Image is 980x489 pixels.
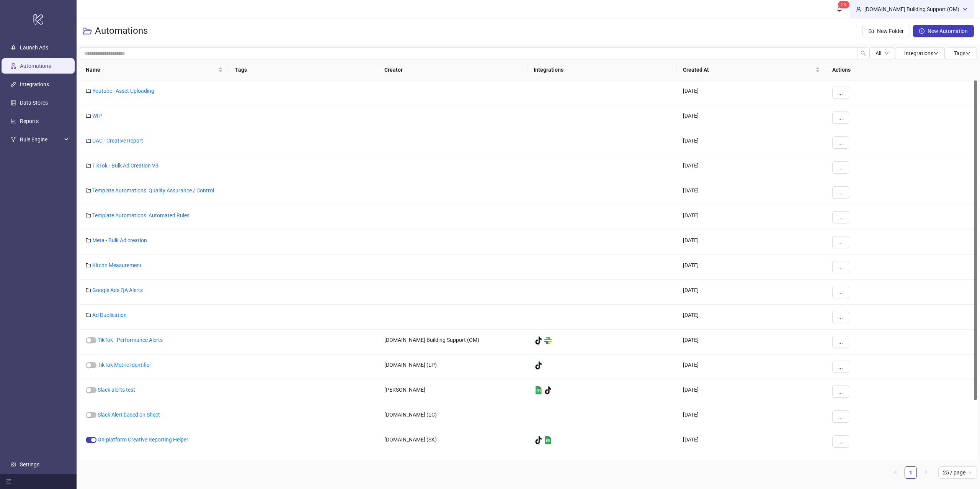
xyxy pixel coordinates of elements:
[92,162,158,169] a: TikTok - Bulk Ad Creation V3
[832,186,849,199] button: ...
[80,59,229,80] th: Name
[98,412,160,418] a: Slack Alert based on Sheet
[945,47,977,59] button: Tagsdown
[862,25,910,37] button: New Folder
[378,404,528,429] div: [DOMAIN_NAME] (LC)
[877,28,904,34] span: New Folder
[924,470,928,474] span: right
[92,113,102,119] a: WIP
[838,289,843,295] span: ...
[832,87,849,99] button: ...
[11,137,16,142] span: fork
[677,280,826,305] div: [DATE]
[965,51,971,56] span: down
[861,5,962,13] div: [DOMAIN_NAME] Building Support (OM)
[378,379,528,404] div: [PERSON_NAME]
[677,205,826,230] div: [DATE]
[677,80,826,105] div: [DATE]
[86,287,91,293] span: folder
[889,466,902,479] li: Previous Page
[20,461,39,468] a: Settings
[889,466,902,479] button: left
[931,23,968,31] span: Logout
[6,479,11,484] span: menu-fold
[20,44,48,51] a: Launch Ads
[20,132,62,147] span: Rule Engine
[838,438,843,445] span: ...
[677,180,826,205] div: [DATE]
[838,239,843,245] span: ...
[677,255,826,280] div: [DATE]
[893,470,898,474] span: left
[86,66,217,74] span: Name
[92,88,154,94] a: Youtube | Asset Uploading
[86,163,91,168] span: folder
[677,454,826,479] div: [DATE]
[20,63,51,69] a: Automations
[832,261,849,273] button: ...
[677,330,826,354] div: [DATE]
[683,66,814,74] span: Created At
[841,2,844,7] span: 2
[869,47,895,59] button: Alldown
[962,7,968,12] span: down
[838,214,843,220] span: ...
[838,414,843,420] span: ...
[378,429,528,454] div: [DOMAIN_NAME] (SK)
[904,50,939,56] span: Integrations
[677,305,826,330] div: [DATE]
[844,2,846,7] span: 9
[92,212,189,218] a: Template Automations: Automated Rules
[86,238,91,243] span: folder
[98,362,151,368] a: TikTok Metric Identifier
[20,118,39,124] a: Reports
[677,155,826,180] div: [DATE]
[920,466,932,479] li: Next Page
[856,7,861,12] span: user
[895,47,945,59] button: Integrationsdown
[832,361,849,373] button: ...
[832,286,849,298] button: ...
[92,138,143,144] a: UAC - Creative Report
[677,105,826,130] div: [DATE]
[905,467,916,478] a: 1
[98,387,135,393] a: Slack alerts test
[832,161,849,174] button: ...
[677,130,826,155] div: [DATE]
[378,354,528,379] div: [DOMAIN_NAME] (LP)
[20,100,48,106] a: Data Stores
[838,364,843,370] span: ...
[923,25,928,30] span: logout
[875,50,881,56] span: All
[92,262,142,268] a: Kitchn Measurement
[86,88,91,94] span: folder
[838,339,843,345] span: ...
[838,389,843,395] span: ...
[832,211,849,223] button: ...
[838,90,843,96] span: ...
[938,466,977,479] div: Page Size
[378,454,528,479] div: [DOMAIN_NAME] (LP)
[837,6,842,11] span: bell
[86,312,91,318] span: folder
[677,354,826,379] div: [DATE]
[933,51,939,56] span: down
[832,435,849,448] button: ...
[920,466,932,479] button: right
[95,25,148,37] h3: Automations
[838,189,843,195] span: ...
[838,164,843,171] span: ...
[20,81,49,87] a: Integrations
[832,410,849,423] button: ...
[92,237,147,243] a: Meta - Bulk Ad creation
[86,188,91,193] span: folder
[838,1,849,8] sup: 29
[92,187,214,194] a: Template Automations: Quality Assurance / Control
[869,28,874,34] span: folder-add
[92,312,127,318] a: Ad Duplication
[838,314,843,320] span: ...
[884,51,889,56] span: down
[832,386,849,398] button: ...
[832,112,849,124] button: ...
[229,59,378,80] th: Tags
